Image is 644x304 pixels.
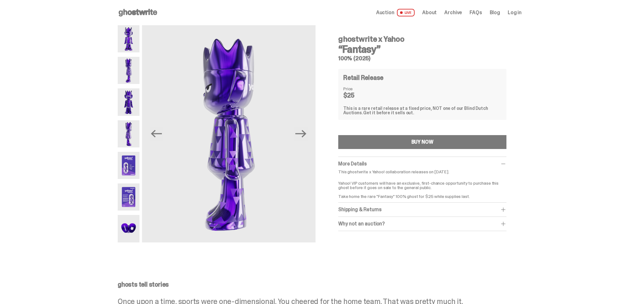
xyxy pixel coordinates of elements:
[338,160,367,167] span: More Details
[343,75,383,81] h4: Retail Release
[338,206,506,213] div: Shipping & Returns
[470,10,482,15] a: FAQs
[118,25,139,52] img: Yahoo-HG---1.png
[490,10,500,15] a: Blog
[508,10,522,15] a: Log in
[118,281,522,288] p: ghosts tell stories
[376,10,394,15] span: Auction
[118,120,139,147] img: Yahoo-HG---4.png
[338,56,506,61] h5: 100% (2025)
[338,170,506,174] p: This ghostwrite x Yahoo! collaboration releases on [DATE].
[376,9,415,16] a: Auction LIVE
[118,183,139,211] img: Yahoo-HG---6.png
[422,10,437,15] a: About
[338,35,506,43] h4: ghostwrite x Yahoo
[338,176,506,199] p: Yahoo! VIP customers will have an exclusive, first-chance opportunity to purchase this ghost befo...
[444,10,462,15] a: Archive
[150,127,163,141] button: Previous
[411,140,434,145] div: BUY NOW
[142,25,316,242] img: Yahoo-HG---2.png
[118,88,139,116] img: Yahoo-HG---3.png
[338,135,506,149] button: BUY NOW
[118,152,139,179] img: Yahoo-HG---5.png
[338,221,506,227] div: Why not an auction?
[118,57,139,84] img: Yahoo-HG---2.png
[397,9,415,16] span: LIVE
[338,44,506,54] h3: “Fantasy”
[118,215,139,242] img: Yahoo-HG---7.png
[343,106,501,115] div: This is a rare retail release at a fixed price, NOT one of our Blind Dutch Auctions.
[294,127,308,141] button: Next
[343,92,375,98] dd: $25
[363,110,414,116] span: Get it before it sells out.
[343,86,375,91] dt: Price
